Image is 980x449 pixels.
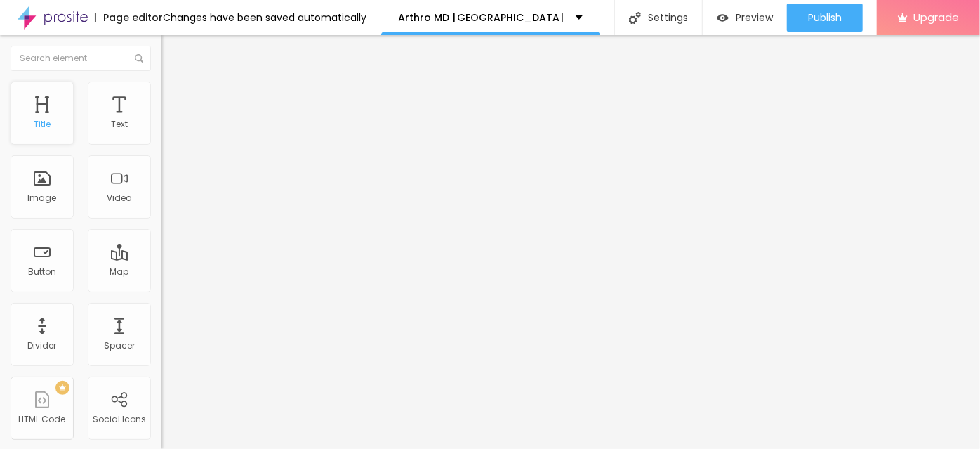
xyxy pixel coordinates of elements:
div: Image [28,193,57,203]
span: Preview [736,12,773,23]
button: Preview [703,4,787,32]
img: view-1.svg [717,12,729,24]
span: Upgrade [913,11,959,23]
span: Publish [808,12,842,23]
img: Icone [135,54,143,63]
div: HTML Code [19,415,66,424]
p: Arthro MD [GEOGRAPHIC_DATA] [399,13,565,22]
div: Title [34,119,51,129]
div: Social Icons [93,415,146,424]
div: Map [110,267,129,277]
img: Icone [629,12,641,24]
div: Changes have been saved automatically [163,13,366,22]
div: Video [107,193,132,203]
div: Button [28,267,56,277]
div: Text [111,119,128,129]
div: Divider [28,341,57,351]
input: Search element [11,46,151,71]
div: Spacer [104,341,135,351]
button: Publish [787,4,863,32]
div: Page editor [95,13,163,22]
